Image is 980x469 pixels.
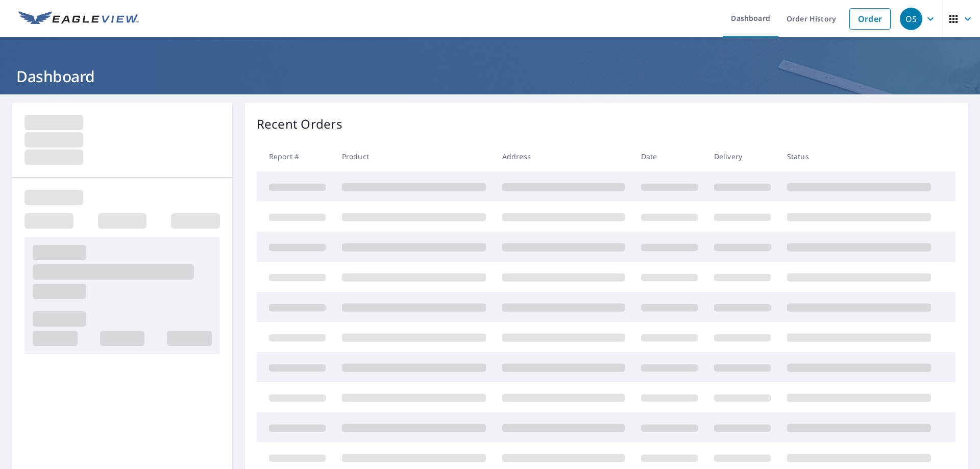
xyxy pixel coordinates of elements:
a: Order [849,8,891,30]
th: Product [334,141,494,171]
th: Status [779,141,939,171]
img: EV Logo [18,11,139,27]
h1: Dashboard [12,66,968,87]
th: Delivery [706,141,779,171]
th: Date [633,141,706,171]
p: Recent Orders [257,115,342,133]
th: Address [494,141,633,171]
th: Report # [257,141,334,171]
div: OS [900,8,922,30]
